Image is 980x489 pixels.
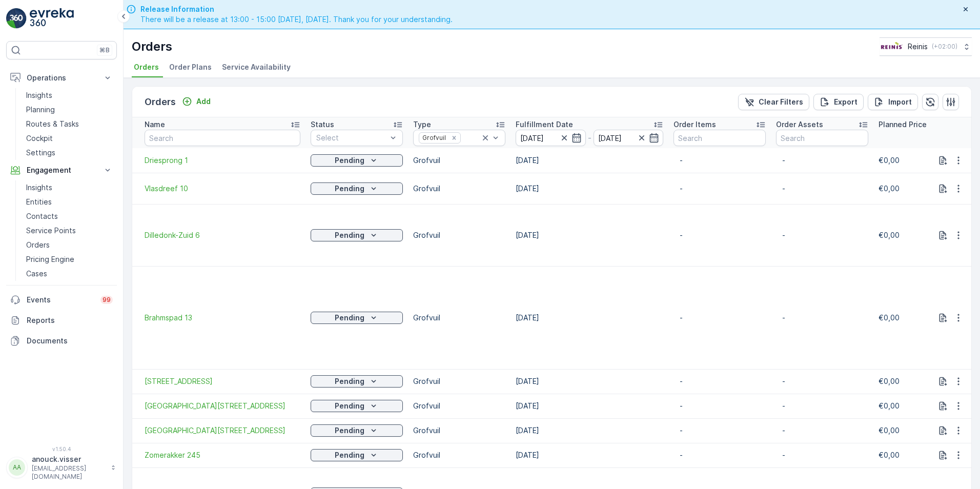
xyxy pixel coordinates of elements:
[782,376,862,386] p: -
[511,148,668,173] td: [DATE]
[888,97,912,107] p: Import
[6,310,117,331] a: Reports
[134,62,159,72] span: Orders
[594,130,664,146] input: dd/mm/yyyy
[932,43,957,51] p: ( +02:00 )
[511,266,668,369] td: [DATE]
[908,42,928,52] p: Reinis
[413,119,431,130] p: Type
[27,165,96,175] p: Engagement
[26,211,58,221] p: Contacts
[26,119,79,129] p: Routes & Tasks
[145,376,300,386] a: Vondelsingel 75
[879,184,900,193] span: €0,00
[6,160,117,180] button: Engagement
[145,313,300,323] a: Brahmspad 13
[140,14,453,25] span: There will be a release at 13:00 - 15:00 [DATE], [DATE]. Thank you for your understanding.
[413,313,505,323] p: Grofvuil
[222,62,291,72] span: Service Availability
[335,184,364,194] p: Pending
[782,401,862,411] p: -
[419,133,447,142] div: Grofvuil
[511,204,668,266] td: [DATE]
[311,119,334,130] p: Status
[680,450,760,460] p: -
[335,376,364,386] p: Pending
[311,400,403,412] button: Pending
[311,424,403,437] button: Pending
[178,95,215,108] button: Add
[673,119,716,130] p: Order Items
[22,238,117,252] a: Orders
[782,184,862,194] p: -
[879,119,927,130] p: Planned Price
[413,450,505,460] p: Grofvuil
[26,197,52,207] p: Entities
[6,8,27,29] img: logo
[413,230,505,240] p: Grofvuil
[27,315,113,325] p: Reports
[32,464,106,481] p: [EMAIL_ADDRESS][DOMAIN_NAME]
[880,41,904,52] img: Reinis-Logo-Vrijstaand_Tekengebied-1-copy2_aBO4n7j.png
[22,180,117,195] a: Insights
[680,313,760,323] p: -
[879,401,900,410] span: €0,00
[680,401,760,411] p: -
[335,450,364,460] p: Pending
[680,376,760,386] p: -
[680,155,760,166] p: -
[145,450,300,460] a: Zomerakker 245
[813,94,864,110] button: Export
[169,62,212,72] span: Order Plans
[311,229,403,241] button: Pending
[413,401,505,411] p: Grofvuil
[145,95,176,109] p: Orders
[879,231,900,239] span: €0,00
[6,454,117,481] button: AAanouck.visser[EMAIL_ADDRESS][DOMAIN_NAME]
[145,119,165,130] p: Name
[511,418,668,443] td: [DATE]
[588,132,591,144] p: -
[26,105,55,115] p: Planning
[782,313,862,323] p: -
[196,96,211,107] p: Add
[880,37,972,56] button: Reinis(+02:00)
[759,97,803,107] p: Clear Filters
[335,313,364,323] p: Pending
[782,425,862,436] p: -
[140,4,453,14] span: Release Information
[26,133,53,144] p: Cockpit
[145,155,300,166] a: Driesprong 1
[335,425,364,436] p: Pending
[27,336,113,346] p: Documents
[516,130,586,146] input: dd/mm/yyyy
[26,254,74,264] p: Pricing Engine
[6,331,117,351] a: Documents
[680,184,760,194] p: -
[145,130,300,146] input: Search
[311,449,403,461] button: Pending
[32,454,106,464] p: anouck.visser
[311,312,403,324] button: Pending
[132,38,172,55] p: Orders
[335,230,364,240] p: Pending
[22,223,117,238] a: Service Points
[782,230,862,240] p: -
[834,97,857,107] p: Export
[311,154,403,167] button: Pending
[879,156,900,165] span: €0,00
[680,425,760,436] p: -
[782,155,862,166] p: -
[145,401,300,411] a: Simone de Beauvoirstraat 5
[145,230,300,240] a: Dilledonk-Zuid 6
[26,226,76,236] p: Service Points
[782,450,862,460] p: -
[6,446,117,452] span: v 1.50.4
[26,182,52,193] p: Insights
[145,184,300,194] a: Vlasdreef 10
[22,131,117,146] a: Cockpit
[26,240,50,250] p: Orders
[738,94,809,110] button: Clear Filters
